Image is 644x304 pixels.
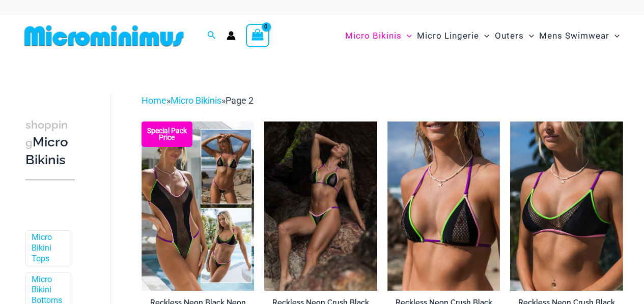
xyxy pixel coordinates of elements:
a: Micro BikinisMenu ToggleMenu Toggle [343,20,414,51]
h3: Micro Bikinis [25,116,75,169]
img: Reckless Neon Crush Black Neon 349 Crop Top 02 [510,121,623,290]
span: shopping [25,119,68,149]
img: Reckless Neon Crush Black Neon 306 Tri Top 01 [387,121,500,290]
a: OutersMenu ToggleMenu Toggle [492,20,537,51]
span: » » [142,95,254,106]
img: Collection Pack [142,121,255,290]
a: Micro LingerieMenu ToggleMenu Toggle [414,20,492,51]
a: Reckless Neon Crush Black Neon 349 Crop Top 02Reckless Neon Crush Black Neon 349 Crop Top 01Reckl... [510,121,623,290]
a: Collection Pack Top BTop B [142,121,255,290]
span: Menu Toggle [479,23,489,49]
b: Special Pack Price [142,128,192,141]
a: Search icon link [207,29,216,42]
nav: Site Navigation [341,19,624,53]
a: Micro Bikini Tops [32,233,63,264]
a: Home [142,95,166,106]
a: View Shopping Cart, empty [246,24,269,47]
a: Reckless Neon Crush Black Neon 306 Tri Top 01Reckless Neon Crush Black Neon 306 Tri Top 296 Cheek... [387,121,500,290]
img: Reckless Neon Crush Black Neon 306 Tri Top 296 Cheeky 04 [264,121,377,290]
a: Account icon link [227,31,236,40]
span: Micro Bikinis [345,23,402,49]
span: Page 2 [226,95,254,106]
img: MM SHOP LOGO FLAT [20,24,188,47]
a: Reckless Neon Crush Black Neon 306 Tri Top 296 Cheeky 04Reckless Neon Crush Black Neon 349 Crop T... [264,121,377,290]
span: Outers [495,23,524,49]
a: Mens SwimwearMenu ToggleMenu Toggle [537,20,622,51]
span: Micro Lingerie [417,23,479,49]
span: Menu Toggle [609,23,620,49]
span: Menu Toggle [524,23,534,49]
span: Menu Toggle [402,23,412,49]
a: Micro Bikinis [171,95,221,106]
span: Mens Swimwear [539,23,609,49]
